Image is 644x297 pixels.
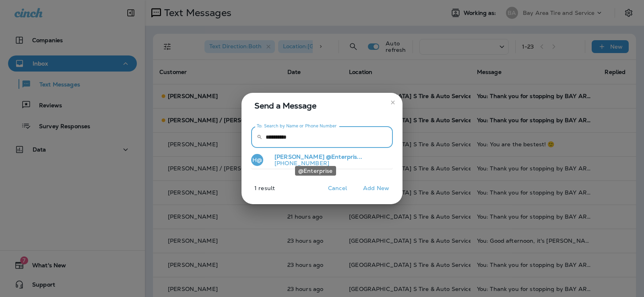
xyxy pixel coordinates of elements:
[322,182,353,195] button: Cancel
[386,96,399,109] button: close
[268,160,362,166] p: [PHONE_NUMBER]
[359,182,393,195] button: Add New
[238,185,275,198] p: 1 result
[251,154,263,166] div: H@
[295,166,336,176] div: @Enterprise
[275,153,324,160] span: [PERSON_NAME]
[251,151,393,170] button: H@[PERSON_NAME] [PHONE_NUMBER]
[257,123,337,129] label: To: Search by Name or Phone Number
[326,153,362,160] span: @Enterpris...
[254,99,393,112] span: Send a Message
